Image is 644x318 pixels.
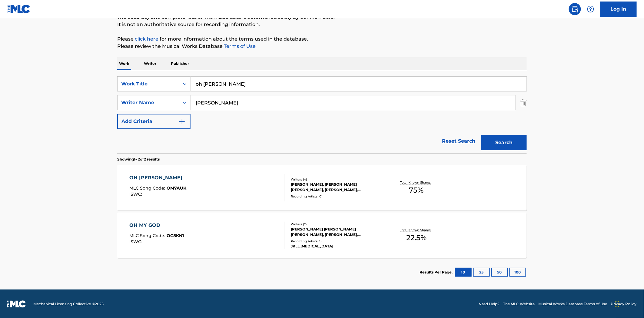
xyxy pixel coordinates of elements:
a: Public Search [569,3,581,15]
img: MLC Logo [7,5,31,13]
div: [PERSON_NAME], [PERSON_NAME] [PERSON_NAME], [PERSON_NAME], [PERSON_NAME] [291,182,382,193]
div: OH MY GOD [130,222,184,229]
button: 100 [510,268,526,277]
p: Results Per Page: [420,270,454,275]
img: Delete Criterion [520,95,527,110]
button: Search [481,135,527,150]
img: 9d2ae6d4665cec9f34b9.svg [178,118,186,125]
p: Please review the Musical Works Database [117,43,527,50]
span: ISWC : [130,191,144,197]
span: ISWC : [130,239,144,244]
form: Search Form [117,76,527,153]
a: Musical Works Database Terms of Use [539,301,607,307]
button: Add Criteria [117,114,191,129]
p: Writer [142,57,158,70]
button: 25 [473,268,490,277]
a: The MLC Website [503,301,535,307]
div: Writers ( 7 ) [291,222,382,227]
span: OC8KN1 [167,233,184,238]
div: OH [PERSON_NAME] [130,174,187,181]
a: Privacy Policy [611,301,637,307]
p: Work [117,57,131,70]
span: MLC Song Code : [130,185,167,191]
a: OH MY GODMLC Song Code:OC8KN1ISWC:Writers (7)[PERSON_NAME] [PERSON_NAME] [PERSON_NAME], [PERSON_N... [117,213,527,258]
p: Total Known Shares: [400,180,433,185]
div: JKLL,[MEDICAL_DATA] [291,243,382,249]
a: Need Help? [479,301,500,307]
p: Please for more information about the terms used in the database. [117,35,527,43]
div: Recording Artists ( 0 ) [291,194,382,199]
button: 50 [491,268,508,277]
span: 22.5 % [406,232,427,243]
span: Mechanical Licensing Collective © 2025 [33,301,104,307]
div: Writer Name [121,99,176,106]
img: logo [7,300,26,308]
img: search [571,5,579,13]
a: click here [135,36,158,42]
p: Publisher [169,57,191,70]
span: OM7AUK [167,185,187,191]
a: OH [PERSON_NAME]MLC Song Code:OM7AUKISWC:Writers (4)[PERSON_NAME], [PERSON_NAME] [PERSON_NAME], [... [117,165,527,210]
div: Help [585,3,597,15]
p: It is not an authoritative source for recording information. [117,21,527,28]
span: 75 % [409,185,424,196]
button: 10 [455,268,472,277]
img: help [587,5,594,13]
p: Showing 1 - 2 of 2 results [117,157,160,162]
div: Work Title [121,80,176,88]
div: Writers ( 4 ) [291,177,382,182]
span: MLC Song Code : [130,233,167,238]
a: Log In [600,2,637,17]
a: Terms of Use [223,43,256,49]
div: Recording Artists ( 1 ) [291,239,382,243]
a: Reset Search [439,134,478,148]
p: Total Known Shares: [400,228,433,232]
div: Drag [616,295,619,313]
iframe: Chat Widget [614,289,644,318]
div: [PERSON_NAME] [PERSON_NAME] [PERSON_NAME], [PERSON_NAME], [PERSON_NAME] [PERSON_NAME], [PERSON_NAME] [291,227,382,237]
